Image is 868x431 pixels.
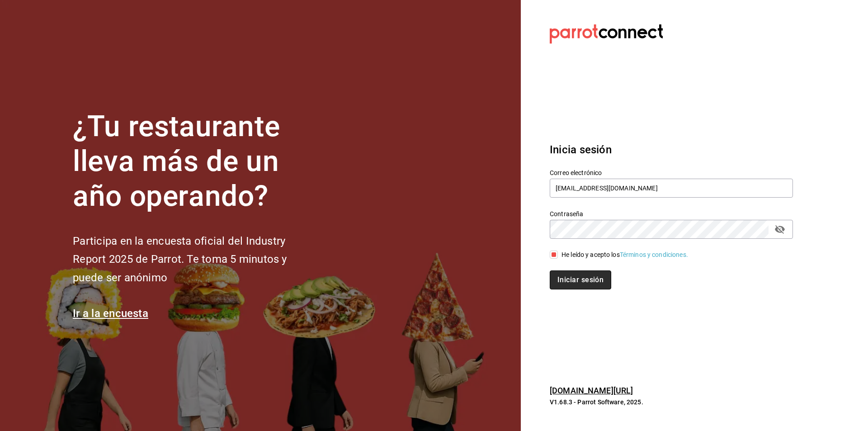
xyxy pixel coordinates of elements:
a: Términos y condiciones. [620,251,688,258]
label: Correo electrónico [550,170,793,176]
h2: Participa en la encuesta oficial del Industry Report 2025 de Parrot. Te toma 5 minutos y puede se... [73,232,317,287]
label: Contraseña [550,211,793,217]
input: Ingresa tu correo electrónico [550,179,793,198]
a: [DOMAIN_NAME][URL] [550,386,633,395]
div: He leído y acepto los [561,250,688,260]
a: Ir a la encuesta [73,307,148,320]
h1: ¿Tu restaurante lleva más de un año operando? [73,109,317,213]
p: V1.68.3 - Parrot Software, 2025. [550,398,793,407]
h3: Inicia sesión [550,142,793,158]
button: Iniciar sesión [550,270,611,289]
button: passwordField [772,222,788,237]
